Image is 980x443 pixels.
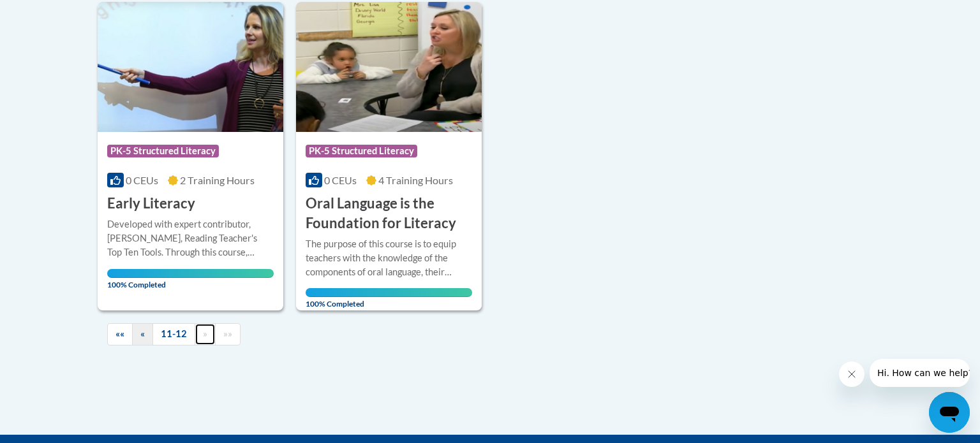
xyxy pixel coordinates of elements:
a: Next [195,323,216,345]
iframe: Close message [839,361,865,387]
img: Course Logo [98,2,283,132]
span: PK-5 Structured Literacy [107,145,219,157]
a: End [215,323,241,345]
span: 100% Completed [306,288,472,309]
div: The purpose of this course is to equip teachers with the knowledge of the components of oral lang... [306,237,472,279]
a: Begining [107,323,133,345]
iframe: Message from company [870,359,970,387]
span: «« [115,328,124,339]
img: Course Logo [296,2,482,132]
div: Your progress [306,288,472,297]
div: Your progress [107,269,274,278]
span: Hi. How can we help? [8,9,103,19]
h3: Oral Language is the Foundation for Literacy [306,194,472,233]
a: Previous [132,323,153,345]
a: Course LogoPK-5 Structured Literacy0 CEUs4 Training Hours Oral Language is the Foundation for Lit... [296,2,482,310]
div: Developed with expert contributor, [PERSON_NAME], Reading Teacher's Top Ten Tools. Through this c... [107,217,274,259]
span: 4 Training Hours [378,174,453,186]
span: 100% Completed [107,269,274,289]
h3: Early Literacy [107,194,195,214]
span: »» [223,328,232,339]
span: 0 CEUs [324,174,357,186]
span: « [140,328,145,339]
span: » [203,328,207,339]
a: 11-12 [152,323,195,345]
iframe: Button to launch messaging window [929,392,970,433]
span: 0 CEUs [126,174,158,186]
span: PK-5 Structured Literacy [306,145,417,157]
span: 2 Training Hours [180,174,255,186]
a: Course LogoPK-5 Structured Literacy0 CEUs2 Training Hours Early LiteracyDeveloped with expert con... [98,2,283,310]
